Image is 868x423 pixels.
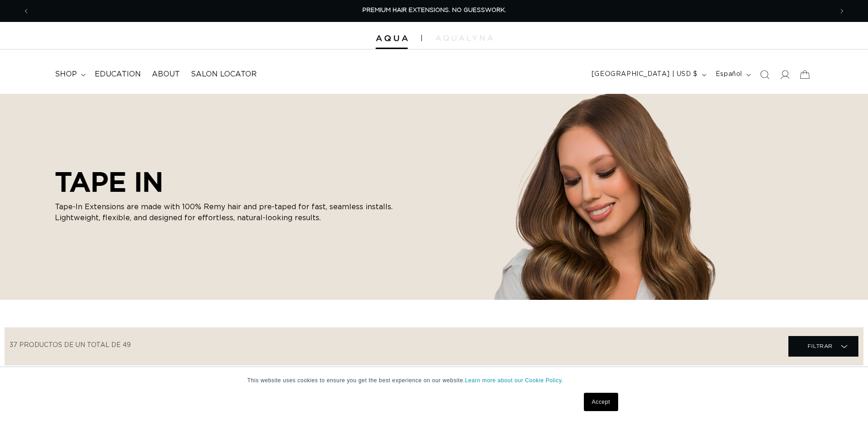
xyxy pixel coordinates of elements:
button: Español [710,66,755,83]
span: Salon Locator [191,70,257,79]
h2: TAPE IN [55,166,403,198]
span: PREMIUM HAIR EXTENSIONS. NO GUESSWORK. [362,7,506,13]
span: About [152,70,180,79]
p: This website uses cookies to ensure you get the best experience on our website. [248,376,621,385]
a: Accept [584,393,618,411]
span: Education [95,70,141,79]
span: 37 productos de un total de 49 [10,342,131,348]
a: About [146,64,185,85]
button: Anuncio anterior [16,2,36,20]
p: Tape-In Extensions are made with 100% Remy hair and pre-taped for fast, seamless installs. Lightw... [55,201,403,223]
span: Español [716,70,742,79]
a: Learn more about our Cookie Policy. [465,377,563,384]
summary: Búsqueda [755,65,775,85]
span: [GEOGRAPHIC_DATA] | USD $ [592,70,698,79]
summary: shop [49,64,89,85]
a: Education [89,64,146,85]
button: [GEOGRAPHIC_DATA] | USD $ [586,66,710,83]
span: Filtrar [808,337,833,355]
summary: Filtrar [788,336,858,357]
a: Salon Locator [185,64,262,85]
span: shop [55,70,77,79]
img: Aqua Hair Extensions [376,35,408,42]
button: Anuncio siguiente [832,2,852,20]
img: aqualyna.com [436,35,493,41]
